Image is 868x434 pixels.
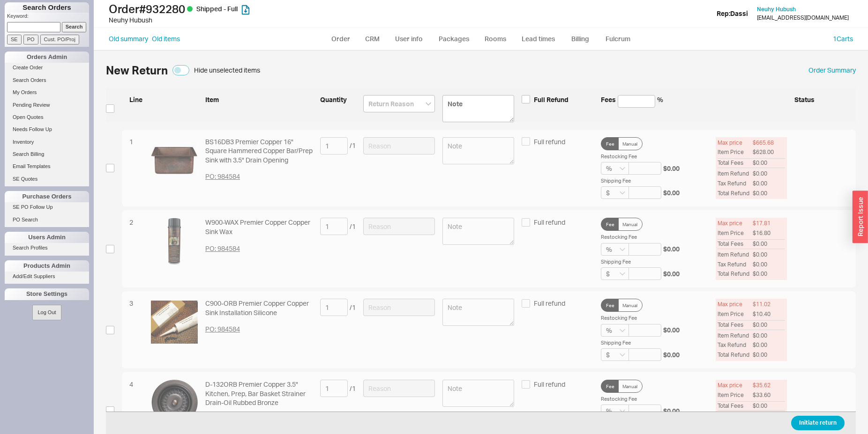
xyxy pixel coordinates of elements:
span: Line [129,95,143,122]
span: Fees [601,95,616,122]
a: Old summary [109,34,148,44]
a: Order [325,30,357,47]
a: Search Orders [5,75,89,85]
a: Open Quotes [5,112,89,122]
div: Neuhy Hubush [109,15,436,25]
button: Hide unselected items [172,65,189,75]
span: Status [794,95,848,122]
span: Initiate return [799,418,837,429]
button: Initiate return [791,416,845,430]
h1: Search Orders [5,2,89,13]
a: 1Carts [833,35,853,43]
input: Search [62,22,87,32]
a: User info [388,30,430,47]
a: Packages [432,30,476,47]
p: Keyword: [7,13,89,22]
a: Inventory [5,137,89,147]
a: Add/Edit Suppliers [5,272,89,281]
div: Users Admin [5,232,89,243]
a: Needs Follow Up [5,125,89,134]
a: Billing [564,30,597,47]
span: Needs Follow Up [13,126,52,132]
a: CRM [359,30,386,47]
div: Purchase Orders [5,191,89,202]
div: Rep: Dassi [717,9,748,18]
div: Orders Admin [5,51,89,63]
input: Full Refund [522,95,530,103]
a: Search Billing [5,149,89,159]
div: Hide unselected items [194,66,260,75]
a: Create Order [5,63,89,73]
input: SE [7,35,22,44]
a: Email Templates [5,162,89,171]
a: Fulcrum [599,30,637,47]
a: Neuhy Hubush [757,6,796,13]
a: Search Profiles [5,243,89,253]
div: Products Admin [5,260,89,272]
a: PO Search [5,215,89,225]
span: Full Refund [534,95,569,104]
a: Order Summary [808,66,856,75]
a: Rooms [478,30,513,47]
a: SE PO Follow Up [5,202,89,212]
a: Pending Review [5,100,89,110]
span: Neuhy Hubush [757,6,796,13]
a: My Orders [5,88,89,97]
span: Pending Review [13,102,50,108]
h1: Order # 932280 [109,2,436,15]
h1: New Return [106,65,168,76]
div: [EMAIL_ADDRESS][DOMAIN_NAME] [757,15,849,21]
a: Old items [152,34,180,44]
input: PO [23,35,38,44]
button: Log Out [32,305,61,320]
span: Shipped - Full [196,5,238,13]
span: % [657,95,663,122]
div: Store Settings [5,288,89,300]
a: SE Quotes [5,174,89,184]
a: Lead times [515,30,562,47]
span: Quantity [320,95,356,122]
span: Item [205,95,313,122]
input: Cust. PO/Proj [40,35,79,44]
input: Return Reason [363,95,435,112]
svg: open menu [426,102,431,106]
